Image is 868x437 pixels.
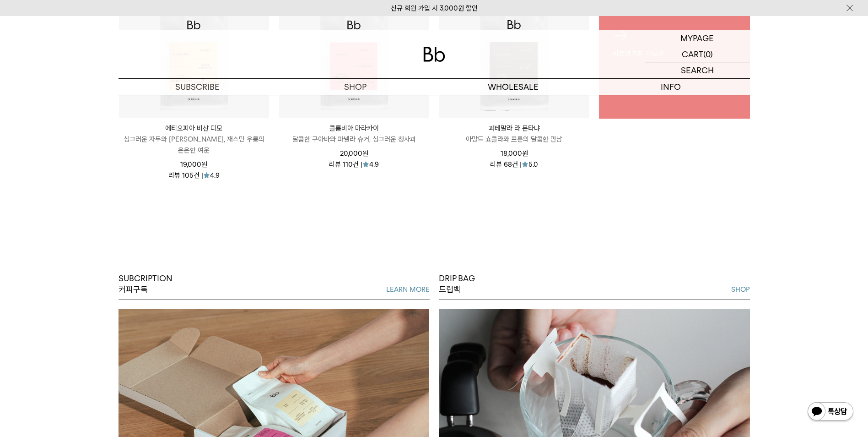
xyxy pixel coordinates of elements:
p: 아망드 쇼콜라와 프룬의 달콤한 만남 [439,134,589,145]
a: 신규 회원 가입 시 3,000원 할인 [391,4,478,12]
img: 카카오톡 채널 1:1 채팅 버튼 [807,401,854,423]
p: DRIP BAG 드립백 [439,273,475,295]
p: CART [682,46,703,62]
div: 리뷰 68건 | 5.0 [490,159,538,168]
p: (0) [703,46,713,62]
p: WHOLESALE [434,79,592,95]
a: 콜롬비아 마라카이 달콤한 구아바와 파넬라 슈거, 싱그러운 청사과 [279,123,429,145]
a: SHOP [276,79,434,95]
a: 과테말라 라 몬타냐 아망드 쇼콜라와 프룬의 달콤한 만남 [439,123,589,145]
span: 18,000 [501,149,528,158]
div: 리뷰 110건 | 4.9 [329,159,379,168]
span: 20,000 [340,149,368,158]
span: 원 [201,160,207,169]
a: SUBSCRIBE [119,79,276,95]
p: MYPAGE [680,30,714,46]
a: SHOP [731,284,750,295]
img: 로고 [423,47,445,62]
p: 에티오피아 비샨 디모 [119,123,269,134]
p: 콜롬비아 마라카이 [279,123,429,134]
span: 원 [522,149,528,158]
p: SUBCRIPTION 커피구독 [119,273,173,295]
p: SEARCH [681,62,714,78]
p: INFO [592,79,750,95]
div: 리뷰 105건 | 4.9 [168,170,220,179]
p: 싱그러운 자두와 [PERSON_NAME], 재스민 우롱의 은은한 여운 [119,134,269,156]
a: 에티오피아 비샨 디모 싱그러운 자두와 [PERSON_NAME], 재스민 우롱의 은은한 여운 [119,123,269,156]
p: 과테말라 라 몬타냐 [439,123,589,134]
span: 19,000 [180,160,207,169]
a: CART (0) [645,46,750,62]
span: 원 [362,149,368,158]
a: LEARN MORE [386,284,430,295]
p: 달콤한 구아바와 파넬라 슈거, 싱그러운 청사과 [279,134,429,145]
a: MYPAGE [645,30,750,46]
